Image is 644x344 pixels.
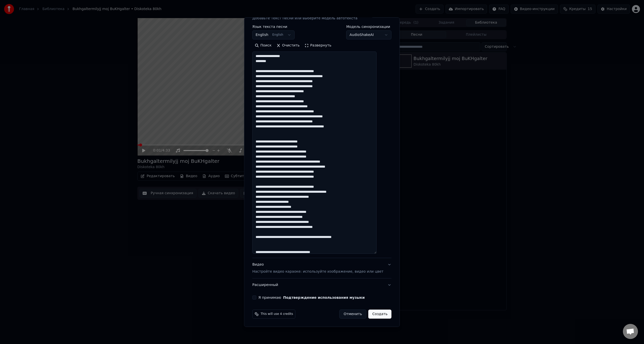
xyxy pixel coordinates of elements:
[252,25,295,28] label: Язык текста песни
[252,16,357,21] p: Добавьте текст песни или выберите модель автотекста
[274,41,302,50] button: Очистить
[252,25,391,258] div: Текст песниДобавьте текст песни или выберите модель автотекста
[283,296,365,299] button: Я принимаю
[302,41,334,50] button: Развернуть
[339,310,366,319] button: Отменить
[252,262,383,274] div: Видео
[252,278,391,291] button: Расширенный
[258,296,365,299] label: Я принимаю
[252,258,391,278] button: ВидеоНастройте видео караоке: используйте изображение, видео или цвет
[346,25,392,28] label: Модель синхронизации
[252,269,383,274] p: Настройте видео караоке: используйте изображение, видео или цвет
[261,312,293,316] span: This will use 4 credits
[252,41,274,50] button: Поиск
[368,310,391,319] button: Создать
